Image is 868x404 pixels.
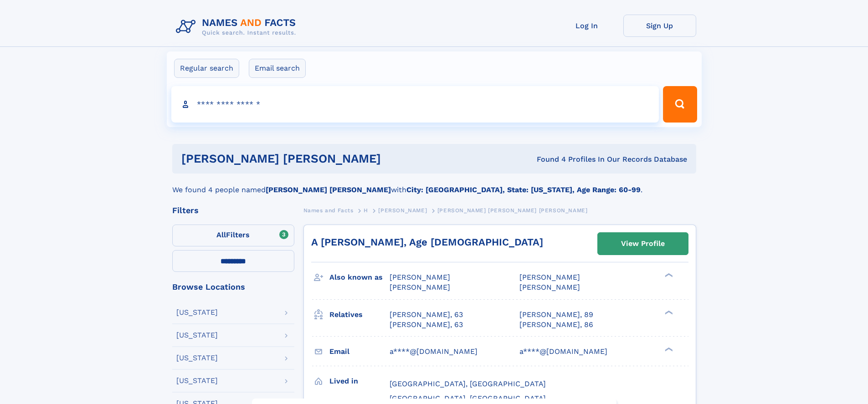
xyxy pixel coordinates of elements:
[181,153,459,164] h1: [PERSON_NAME] [PERSON_NAME]
[390,273,450,281] span: [PERSON_NAME]
[172,206,294,215] div: Filters
[378,207,427,214] span: [PERSON_NAME]
[329,373,390,389] h3: Lived in
[176,309,218,316] div: [US_STATE]
[519,320,593,330] a: [PERSON_NAME], 86
[390,320,463,330] a: [PERSON_NAME], 63
[550,15,623,37] a: Log In
[176,354,218,362] div: [US_STATE]
[459,154,687,164] div: Found 4 Profiles In Our Records Database
[390,379,546,388] span: [GEOGRAPHIC_DATA], [GEOGRAPHIC_DATA]
[519,273,580,281] span: [PERSON_NAME]
[663,86,697,123] button: Search Button
[364,205,368,216] a: H
[216,230,226,239] span: All
[598,233,688,255] a: View Profile
[663,272,673,278] div: ❯
[172,15,303,39] img: Logo Names and Facts
[437,207,588,214] span: [PERSON_NAME] [PERSON_NAME] [PERSON_NAME]
[519,310,593,320] a: [PERSON_NAME], 89
[249,59,306,78] label: Email search
[172,283,294,291] div: Browse Locations
[311,236,543,248] a: A [PERSON_NAME], Age [DEMOGRAPHIC_DATA]
[329,307,390,322] h3: Relatives
[176,377,218,384] div: [US_STATE]
[266,185,391,194] b: [PERSON_NAME] [PERSON_NAME]
[378,205,427,216] a: [PERSON_NAME]
[621,233,665,254] div: View Profile
[174,59,239,78] label: Regular search
[172,225,294,246] label: Filters
[176,332,218,339] div: [US_STATE]
[364,207,368,214] span: H
[663,309,673,315] div: ❯
[663,346,673,352] div: ❯
[171,86,659,123] input: search input
[623,15,696,37] a: Sign Up
[406,185,641,194] b: City: [GEOGRAPHIC_DATA], State: [US_STATE], Age Range: 60-99
[329,270,390,285] h3: Also known as
[390,394,546,403] span: [GEOGRAPHIC_DATA], [GEOGRAPHIC_DATA]
[519,283,580,291] span: [PERSON_NAME]
[172,174,696,195] div: We found 4 people named with .
[390,310,463,320] a: [PERSON_NAME], 63
[329,344,390,359] h3: Email
[303,205,354,216] a: Names and Facts
[390,283,450,291] span: [PERSON_NAME]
